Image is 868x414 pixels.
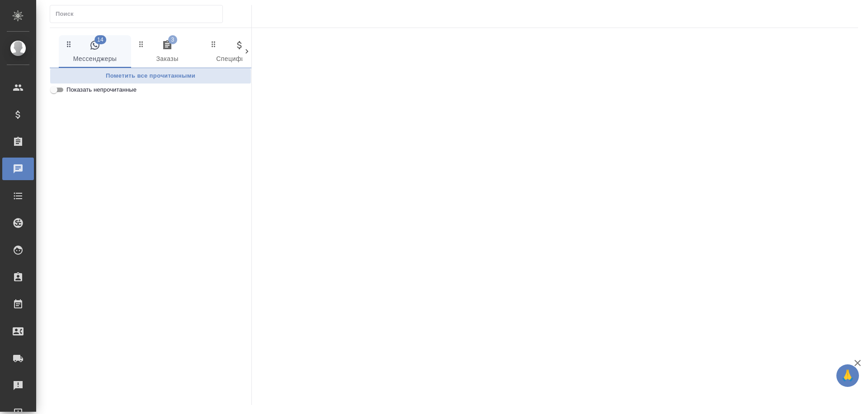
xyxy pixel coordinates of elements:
[94,35,106,44] span: 14
[64,40,126,65] span: Мессенджеры
[56,8,222,20] input: Поиск
[66,85,137,94] span: Показать непрочитанные
[836,364,859,387] button: 🙏
[137,40,198,65] span: Заказы
[209,40,270,65] span: Спецификации
[840,366,855,385] span: 🙏
[137,40,146,48] svg: Зажми и перетащи, чтобы поменять порядок вкладок
[209,40,218,48] svg: Зажми и перетащи, чтобы поменять порядок вкладок
[55,71,246,81] span: Пометить все прочитанными
[50,68,251,84] button: Пометить все прочитанными
[168,35,177,44] span: 3
[65,40,73,48] svg: Зажми и перетащи, чтобы поменять порядок вкладок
